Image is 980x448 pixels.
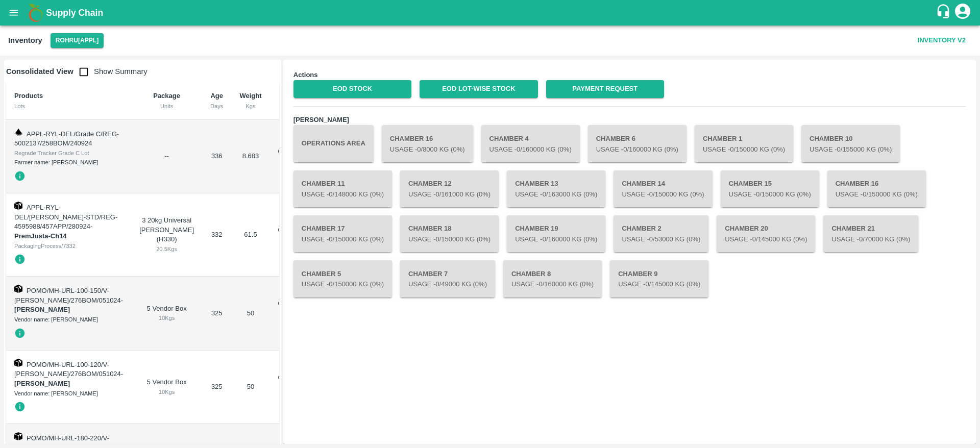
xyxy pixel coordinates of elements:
[153,92,180,99] b: Package
[14,102,123,111] div: Lots
[139,102,194,111] div: Units
[420,80,537,98] a: EOD Lot-wise Stock
[51,33,104,48] button: Select DC
[14,204,117,230] span: APPL-RYL-DEL/[PERSON_NAME]-STD/REG-4595988/457APP/280924
[515,190,597,200] p: Usage - 0 /163000 Kg (0%)
[810,145,892,155] p: Usage - 0 /155000 Kg (0%)
[936,4,953,22] div: customer-support
[503,260,602,297] button: Chamber 8Usage -0/160000 Kg (0%)
[836,190,918,200] p: Usage - 0 /150000 Kg (0%)
[302,280,384,289] p: Usage - 0 /150000 Kg (0%)
[293,116,349,123] b: [PERSON_NAME]
[278,392,311,401] div: [DATE]
[14,92,43,99] b: Products
[14,306,70,313] strong: [PERSON_NAME]
[139,216,194,254] div: 3 20kg Universal [PERSON_NAME] (H330)
[8,36,42,44] b: Inventory
[489,145,572,155] p: Usage - 0 /160000 Kg (0%)
[400,260,495,297] button: Chamber 7Usage -0/49000 Kg (0%)
[622,190,704,200] p: Usage - 0 /150000 Kg (0%)
[721,170,819,207] button: Chamber 15Usage -0/150000 Kg (0%)
[46,6,936,20] a: Supply Chain
[242,152,259,160] span: 8.683
[278,318,311,327] div: [DATE]
[717,215,815,252] button: Chamber 20Usage -0/145000 Kg (0%)
[278,102,311,111] div: Date
[507,215,605,252] button: Chamber 19Usage -0/160000 Kg (0%)
[202,120,231,193] td: 336
[244,231,257,238] span: 61.5
[400,170,499,207] button: Chamber 12Usage -0/161000 Kg (0%)
[914,32,970,49] button: Inventory V2
[14,202,22,210] img: box
[278,226,311,244] p: Operations Area
[139,313,194,322] div: 10 Kgs
[14,285,22,293] img: box
[382,125,473,162] button: Chamber 16Usage -0/8000 Kg (0%)
[2,1,26,24] button: open drawer
[202,193,231,277] td: 332
[408,235,491,244] p: Usage - 0 /150000 Kg (0%)
[481,125,580,162] button: Chamber 4Usage -0/160000 Kg (0%)
[408,280,487,289] p: Usage - 0 /49000 Kg (0%)
[139,387,194,396] div: 10 Kgs
[511,280,594,289] p: Usage - 0 /160000 Kg (0%)
[46,8,103,18] b: Supply Chain
[139,152,194,161] div: --
[239,102,261,111] div: Kgs
[293,215,392,252] button: Chamber 17Usage -0/150000 Kg (0%)
[247,383,254,390] span: 50
[302,190,384,200] p: Usage - 0 /148000 Kg (0%)
[302,235,384,244] p: Usage - 0 /150000 Kg (0%)
[293,260,392,297] button: Chamber 5Usage -0/150000 Kg (0%)
[515,235,597,244] p: Usage - 0 /160000 Kg (0%)
[202,277,231,351] td: 325
[801,125,900,162] button: Chamber 10Usage -0/155000 Kg (0%)
[202,351,231,425] td: 325
[823,215,918,252] button: Chamber 21Usage -0/70000 Kg (0%)
[293,125,374,162] button: Operations Area
[14,359,22,367] img: box
[139,244,194,254] div: 20.5 Kgs
[210,92,223,99] b: Age
[293,80,411,98] a: EOD Stock
[729,190,811,200] p: Usage - 0 /150000 Kg (0%)
[14,432,22,440] img: box
[725,235,807,244] p: Usage - 0 /145000 Kg (0%)
[400,215,499,252] button: Chamber 18Usage -0/150000 Kg (0%)
[618,280,700,289] p: Usage - 0 /145000 Kg (0%)
[614,215,708,252] button: Chamber 2Usage -0/53000 Kg (0%)
[703,145,785,155] p: Usage - 0 /150000 Kg (0%)
[14,361,121,378] span: POMO/MH-URL-100-120/V-[PERSON_NAME]/276BOM/051024
[73,67,148,76] span: Show Summary
[14,380,70,387] strong: [PERSON_NAME]
[278,147,311,166] p: Operations Area
[210,102,223,111] div: Days
[695,125,793,162] button: Chamber 1Usage -0/150000 Kg (0%)
[14,158,123,167] div: Farmer name: [PERSON_NAME]
[14,241,123,251] div: PackagingProcess/7332
[546,80,664,98] a: Payment Request
[14,315,123,324] div: Vendor name: [PERSON_NAME]
[14,128,22,136] img: weight
[239,92,261,99] b: Weight
[14,389,123,398] div: Vendor name: [PERSON_NAME]
[14,222,92,240] span: -
[14,130,119,147] span: APPL-RYL-DEL/Grade C/REG-5002137/258BOM/240924
[953,2,972,23] div: account of current user
[588,125,687,162] button: Chamber 6Usage -0/160000 Kg (0%)
[278,373,311,392] p: Operations Area
[139,378,194,396] div: 5 Vendor Box
[596,145,678,155] p: Usage - 0 /160000 Kg (0%)
[827,170,926,207] button: Chamber 16Usage -0/150000 Kg (0%)
[139,304,194,323] div: 5 Vendor Box
[6,67,73,76] b: Consolidated View
[408,190,491,200] p: Usage - 0 /161000 Kg (0%)
[14,232,67,240] strong: PremJusta-Ch14
[247,309,254,317] span: 50
[610,260,708,297] button: Chamber 9Usage -0/145000 Kg (0%)
[293,170,392,207] button: Chamber 11Usage -0/148000 Kg (0%)
[622,235,700,244] p: Usage - 0 /53000 Kg (0%)
[390,145,465,155] p: Usage - 0 /8000 Kg (0%)
[278,299,311,318] p: Operations Area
